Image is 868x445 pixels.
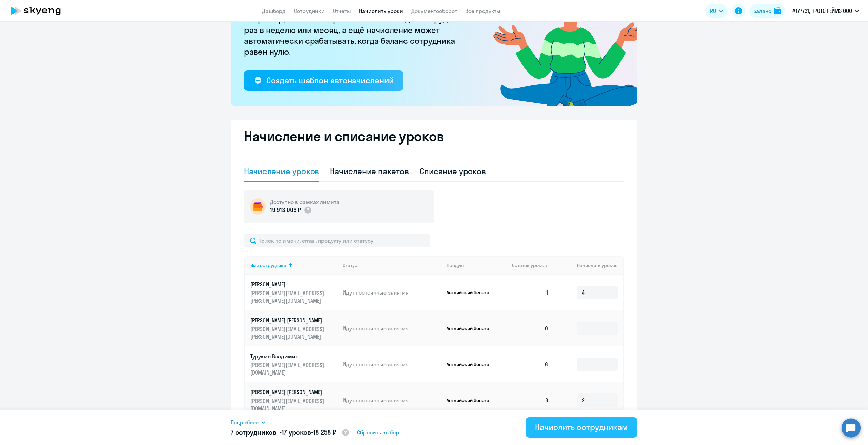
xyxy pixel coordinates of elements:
button: Начислить сотрудникам [526,417,637,438]
a: Начислить уроки [359,7,403,14]
p: [PERSON_NAME][EMAIL_ADDRESS][DOMAIN_NAME] [250,361,326,376]
a: [PERSON_NAME][PERSON_NAME][EMAIL_ADDRESS][PERSON_NAME][DOMAIN_NAME] [250,281,337,304]
p: #177731, ПРОТО ГЕЙМЗ ООО [792,7,852,15]
h5: 7 сотрудников • • [231,428,350,438]
img: wallet-circle.png [250,198,266,215]
h2: Начисление и списание уроков [244,128,624,144]
p: Английский General [447,361,497,367]
p: Идут постоянные занятия [343,397,441,404]
div: Продукт [447,262,507,268]
p: [PERSON_NAME] [PERSON_NAME] [250,388,326,396]
td: 1 [507,275,554,310]
img: balance [774,7,781,14]
span: Остаток уроков [512,262,547,268]
a: Документооборот [411,7,457,14]
p: [PERSON_NAME][EMAIL_ADDRESS][PERSON_NAME][DOMAIN_NAME] [250,325,326,340]
p: [PERSON_NAME][EMAIL_ADDRESS][DOMAIN_NAME] [250,397,326,412]
a: Турукин Владимир[PERSON_NAME][EMAIL_ADDRESS][DOMAIN_NAME] [250,352,337,376]
a: Сотрудники [294,7,325,14]
div: Статус [343,262,441,268]
td: 3 [507,382,554,418]
button: Балансbalance [749,4,785,18]
p: Идут постоянные занятия [343,325,441,332]
div: Начисление уроков [244,166,319,177]
p: [PERSON_NAME][EMAIL_ADDRESS][PERSON_NAME][DOMAIN_NAME] [250,289,326,304]
div: Имя сотрудника [250,262,287,268]
a: Отчеты [333,7,351,14]
span: Подробнее [231,418,259,426]
button: Создать шаблон автоначислений [244,70,403,91]
p: Английский General [447,397,497,403]
p: Идут постоянные занятия [343,361,441,368]
td: 6 [507,346,554,382]
div: Начисление пакетов [330,166,409,177]
a: Дашборд [262,7,286,14]
span: 17 уроков [282,428,311,437]
span: Сбросить выбор [357,428,399,437]
a: Все продукты [465,7,500,14]
div: Списание уроков [420,166,486,177]
div: Продукт [447,262,465,268]
div: Создать шаблон автоначислений [266,75,393,86]
div: Остаток уроков [512,262,554,268]
span: 18 258 ₽ [313,428,336,437]
p: [PERSON_NAME] [250,281,326,288]
div: Имя сотрудника [250,262,337,268]
p: [PERSON_NAME] [PERSON_NAME] [250,317,326,324]
a: [PERSON_NAME] [PERSON_NAME][PERSON_NAME][EMAIL_ADDRESS][DOMAIN_NAME] [250,388,337,412]
td: 0 [507,310,554,346]
p: Турукин Владимир [250,352,326,360]
p: 19 913 006 ₽ [270,206,301,215]
p: Английский General [447,289,497,296]
p: Идут постоянные занятия [343,289,441,296]
span: RU [710,7,716,15]
a: [PERSON_NAME] [PERSON_NAME][PERSON_NAME][EMAIL_ADDRESS][PERSON_NAME][DOMAIN_NAME] [250,317,337,340]
div: Баланс [753,7,771,15]
div: Начислить сотрудникам [535,422,628,432]
button: #177731, ПРОТО ГЕЙМЗ ООО [789,3,862,19]
input: Поиск по имени, email, продукту или статусу [244,234,430,247]
p: Английский General [447,325,497,331]
p: [PERSON_NAME] больше не придётся начислять вручную. Например, можно настроить начисление для сотр... [244,3,475,57]
h5: Доступно в рамках лимита [270,198,339,206]
div: Статус [343,262,357,268]
th: Начислить уроков [554,256,623,275]
button: RU [705,4,728,18]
